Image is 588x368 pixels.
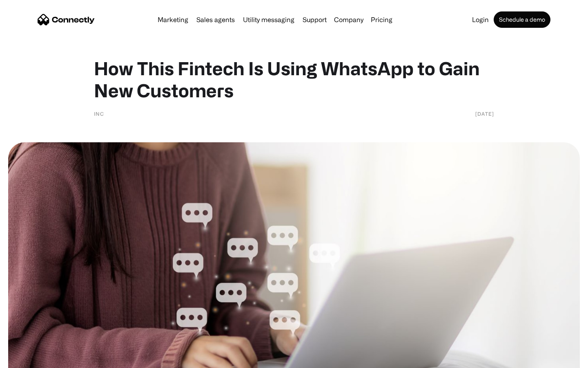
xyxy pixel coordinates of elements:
[193,16,238,23] a: Sales agents
[94,110,104,118] div: INC
[367,16,396,23] a: Pricing
[8,354,49,365] aside: Language selected: English
[494,11,550,28] a: Schedule a demo
[469,16,492,23] a: Login
[94,57,494,101] h1: How This Fintech Is Using WhatsApp to Gain New Customers
[334,14,363,25] div: Company
[240,16,298,23] a: Utility messaging
[16,354,49,365] ul: Language list
[154,16,192,23] a: Marketing
[299,16,330,23] a: Support
[475,110,494,118] div: [DATE]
